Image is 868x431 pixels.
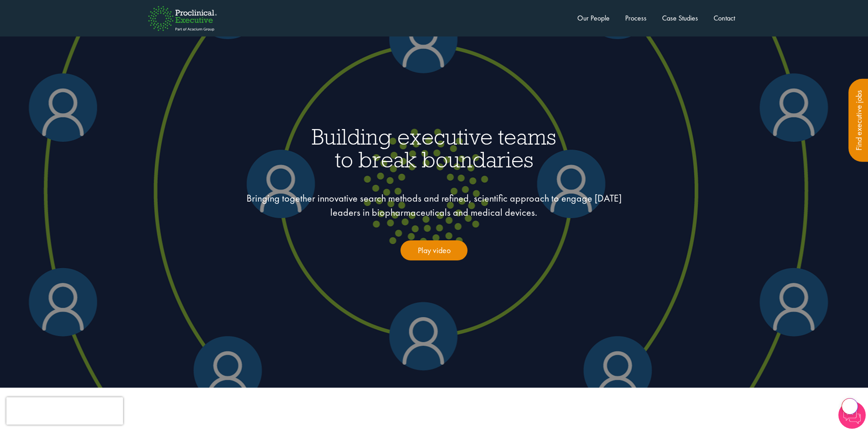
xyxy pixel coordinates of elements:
[231,191,637,220] p: Bringing together innovative search methods and refined, scientific approach to engage [DATE] lea...
[662,13,698,23] a: Case Studies
[625,13,647,23] a: Process
[6,397,123,425] iframe: reCAPTCHA
[838,401,866,429] img: Chatbot
[577,13,610,23] a: Our People
[401,240,467,260] a: Play video
[714,13,735,23] a: Contact
[96,125,772,171] h1: Building executive teams to break boundaries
